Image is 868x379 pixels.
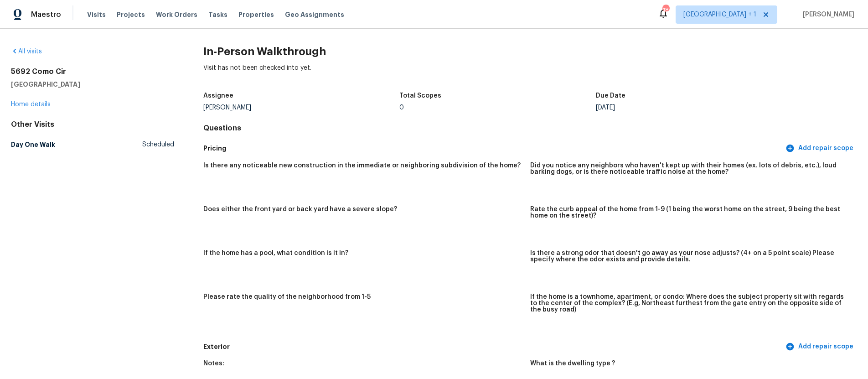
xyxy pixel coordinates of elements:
[203,250,348,256] h5: If the home has a pool, what condition is it in?
[117,10,145,19] span: Projects
[208,11,227,18] span: Tasks
[142,140,174,149] span: Scheduled
[530,206,850,219] h5: Rate the curb appeal of the home from 1-9 (1 being the worst home on the street, 9 being the best...
[203,342,784,352] h5: Exterior
[203,206,397,213] h5: Does either the front yard or back yard have a severe slope?
[399,104,595,111] div: 0
[530,162,850,175] h5: Did you notice any neighbors who haven't kept up with their homes (ex. lots of debris, etc.), lou...
[203,294,371,300] h5: Please rate the quality of the neighborhood from 1-5
[203,162,521,169] h5: Is there any noticeable new construction in the immediate or neighboring subdivision of the home?
[11,140,55,149] h5: Day One Walk
[787,341,853,353] span: Add repair scope
[203,104,399,111] div: [PERSON_NAME]
[156,10,197,19] span: Work Orders
[530,294,850,313] h5: If the home is a townhome, apartment, or condo: Where does the subject property sit with regards ...
[11,48,42,55] a: All visits
[31,10,61,19] span: Maestro
[11,67,174,76] h2: 5692 Como Cir
[683,10,756,19] span: [GEOGRAPHIC_DATA] + 1
[596,93,625,99] h5: Due Date
[11,136,174,153] a: Day One WalkScheduled
[87,10,106,19] span: Visits
[203,144,784,153] h5: Pricing
[784,140,857,157] button: Add repair scope
[11,120,174,129] div: Other Visits
[662,5,669,15] div: 18
[530,250,850,263] h5: Is there a strong odor that doesn't go away as your nose adjusts? (4+ on a 5 point scale) Please ...
[203,47,857,56] h2: In-Person Walkthrough
[11,101,51,108] a: Home details
[238,10,274,19] span: Properties
[399,93,441,99] h5: Total Scopes
[799,10,854,19] span: [PERSON_NAME]
[530,360,615,367] h5: What is the dwelling type ?
[203,63,857,87] div: Visit has not been checked into yet.
[596,104,792,111] div: [DATE]
[203,124,857,133] h4: Questions
[787,143,853,154] span: Add repair scope
[784,338,857,355] button: Add repair scope
[11,80,174,89] h5: [GEOGRAPHIC_DATA]
[203,93,233,99] h5: Assignee
[285,10,344,19] span: Geo Assignments
[203,360,224,367] h5: Notes:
